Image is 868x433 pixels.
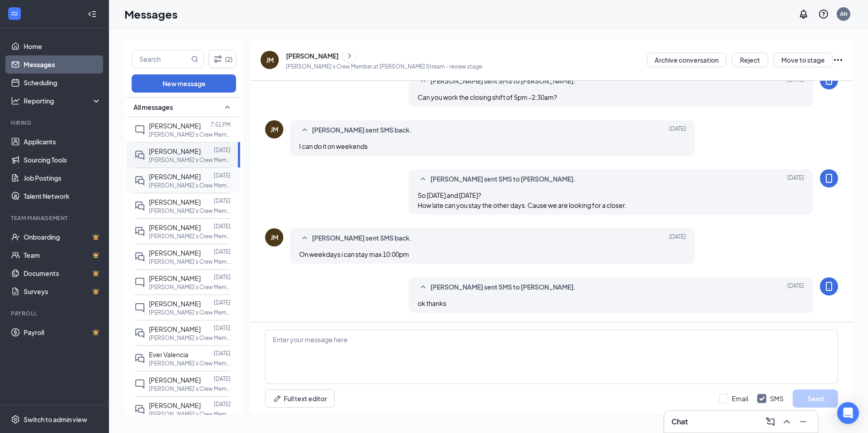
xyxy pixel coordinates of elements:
[787,282,804,293] span: [DATE]
[134,226,145,237] svg: DoubleChat
[787,174,804,185] span: [DATE]
[149,283,231,291] p: [PERSON_NAME]'s Crew Member at [PERSON_NAME] Stream
[134,124,145,135] svg: ChatInactive
[149,207,231,215] p: [PERSON_NAME]'s Crew Member at [PERSON_NAME] Stream
[214,400,231,408] p: [DATE]
[134,175,145,186] svg: DoubleChat
[149,258,231,266] p: [PERSON_NAME]'s Crew Member at [PERSON_NAME] Stream
[214,349,231,357] p: [DATE]
[286,51,339,60] div: [PERSON_NAME]
[134,379,145,389] svg: ChatInactive
[781,416,792,427] svg: ChevronUp
[149,334,231,342] p: [PERSON_NAME]'s Crew Member at [PERSON_NAME] Stream
[149,182,231,189] p: [PERSON_NAME]'s Crew Member at [PERSON_NAME] Stream
[271,233,278,242] div: JM
[837,402,859,424] div: Open Intercom Messenger
[11,214,99,222] div: Team Management
[149,131,231,138] p: [PERSON_NAME]'s Crew Member at [PERSON_NAME] Stream
[24,228,101,246] a: OnboardingCrown
[430,174,576,185] span: [PERSON_NAME] sent SMS to [PERSON_NAME].
[214,248,231,256] p: [DATE]
[132,50,189,68] input: Search
[10,9,19,18] svg: WorkstreamLogo
[774,53,833,67] button: Move to stage
[214,324,231,332] p: [DATE]
[418,174,429,185] svg: SmallChevronUp
[11,310,99,317] div: Payroll
[214,146,231,154] p: [DATE]
[418,282,429,293] svg: SmallChevronUp
[208,50,236,68] button: Filter (2)
[24,187,101,205] a: Talent Network
[343,49,356,63] button: ChevronRight
[149,122,201,130] span: [PERSON_NAME]
[299,233,310,244] svg: SmallChevronUp
[133,103,173,112] span: All messages
[418,76,429,87] svg: SmallChevronUp
[299,142,368,150] span: I can do it on weekends
[134,353,145,364] svg: DoubleChat
[88,10,97,19] svg: Collapse
[732,53,768,67] button: Reject
[24,264,101,282] a: DocumentsCrown
[669,233,686,244] span: [DATE]
[214,299,231,306] p: [DATE]
[833,54,843,65] svg: Ellipses
[191,55,198,63] svg: MagnifyingGlass
[418,93,557,101] span: Can you work the closing shift of 5pm -2:30am?
[818,9,829,20] svg: QuestionInfo
[671,417,688,427] h3: Chat
[265,389,335,408] button: Full text editorPen
[11,415,20,424] svg: Settings
[798,416,809,427] svg: Minimize
[134,150,145,161] svg: DoubleChat
[222,102,233,113] svg: SmallChevronUp
[149,147,201,155] span: [PERSON_NAME]
[24,415,87,424] div: Switch to admin view
[299,125,310,136] svg: SmallChevronUp
[149,249,201,257] span: [PERSON_NAME]
[24,151,101,169] a: Sourcing Tools
[24,282,101,300] a: SurveysCrown
[149,172,201,181] span: [PERSON_NAME]
[132,74,236,93] button: New message
[787,76,804,87] span: [DATE]
[24,246,101,264] a: TeamCrown
[212,54,223,64] svg: Filter
[214,222,231,230] p: [DATE]
[149,325,201,333] span: [PERSON_NAME]
[149,376,201,384] span: [PERSON_NAME]
[124,6,178,22] h1: Messages
[763,414,778,429] button: ComposeMessage
[840,10,848,18] div: AN
[11,119,99,127] div: Hiring
[824,173,834,184] svg: MobileSms
[286,63,482,70] p: [PERSON_NAME]'s Crew Member at [PERSON_NAME] Stream - review stage
[24,37,101,55] a: Home
[430,282,576,293] span: [PERSON_NAME] sent SMS to [PERSON_NAME].
[24,323,101,341] a: PayrollCrown
[24,96,102,105] div: Reporting
[765,416,776,427] svg: ComposeMessage
[211,121,231,128] p: 7:51 PM
[134,251,145,262] svg: DoubleChat
[149,309,231,316] p: [PERSON_NAME]'s Crew Member at [PERSON_NAME] Stream
[134,201,145,212] svg: DoubleChat
[24,74,101,92] a: Scheduling
[214,375,231,383] p: [DATE]
[134,328,145,339] svg: DoubleChat
[214,273,231,281] p: [DATE]
[798,9,809,20] svg: Notifications
[779,414,794,429] button: ChevronUp
[796,414,810,429] button: Minimize
[149,401,201,409] span: [PERSON_NAME]
[149,410,231,418] p: [PERSON_NAME]'s Crew Member at [PERSON_NAME] Stream
[345,50,354,61] svg: ChevronRight
[149,359,231,367] p: [PERSON_NAME]'s Crew Member at [PERSON_NAME] Stream
[134,404,145,415] svg: DoubleChat
[24,133,101,151] a: Applicants
[824,281,834,292] svg: MobileSms
[134,277,145,288] svg: ChatInactive
[418,299,446,307] span: ok thanks
[273,394,282,403] svg: Pen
